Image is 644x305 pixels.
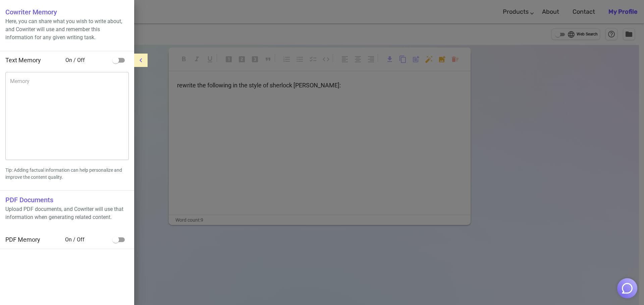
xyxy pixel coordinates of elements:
p: Here, you can share what you wish to write about, and Cowriter will use and remember this informa... [5,17,129,42]
span: PDF Memory [5,236,40,243]
p: Tip: Adding factual information can help personalize and improve the content quality. [5,167,129,181]
h6: Cowriter Memory [5,7,129,17]
h6: PDF Documents [5,195,129,205]
span: Text Memory [5,57,41,64]
p: Upload PDF documents, and Cowriter will use that information when generating related content. [5,205,129,221]
span: On / Off [65,56,109,64]
img: Close chat [621,282,634,295]
button: menu [134,54,148,67]
span: On / Off [65,236,109,244]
